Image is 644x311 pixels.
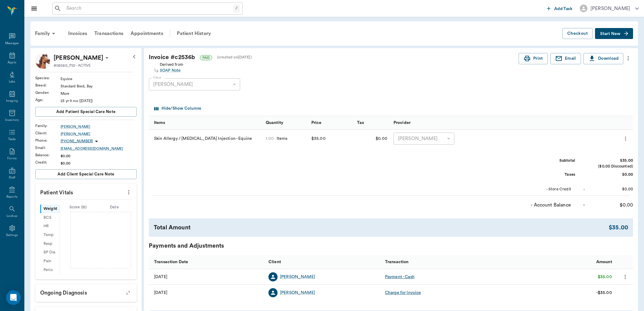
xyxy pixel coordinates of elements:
div: [PERSON_NAME] [149,78,240,90]
p: #08580_P22 - ACTIVE [54,63,91,68]
div: Pain [40,257,60,266]
div: Client [268,253,281,270]
div: Invoice # c2536b [149,53,519,62]
div: Transaction Date [149,255,265,269]
div: $0.00 [587,201,633,209]
div: BP Dia [40,248,60,257]
button: Add patient Special Care Note [35,107,137,117]
div: Amount [596,253,612,270]
a: [PERSON_NAME] [280,290,315,296]
button: more [621,133,630,144]
div: Inventory [5,118,19,122]
button: more [620,272,630,282]
div: Quantity [266,114,283,131]
div: Total Amount [154,223,609,232]
button: Print [519,53,548,64]
div: Derived from [160,61,183,73]
div: Balance : [35,152,61,158]
div: Open Intercom Messenger [6,290,21,305]
div: Forms [7,156,16,161]
div: Payment - Cash [385,274,415,280]
div: / [233,4,240,12]
input: Search [64,4,233,13]
label: Client [153,76,161,80]
div: Resp [40,239,60,248]
div: - [583,186,585,192]
div: Messages [5,41,19,46]
div: Phone : [35,138,61,143]
div: Perio [40,266,60,274]
div: Imaging [6,99,18,103]
div: Taxes [530,172,575,178]
div: Standard Bred, Bay [61,83,137,89]
div: Transaction [382,255,499,269]
a: Invoices [65,26,91,41]
button: Add client Special Care Note [35,169,137,179]
div: Family [31,26,61,41]
button: more [623,53,633,63]
div: Provider [390,116,504,129]
div: 05/30/25 [154,274,167,280]
a: [EMAIL_ADDRESS][DOMAIN_NAME] [61,146,137,151]
div: $35.00 [587,158,633,164]
button: Checkout [562,28,593,39]
button: Add Task [544,3,575,14]
a: SOAP Note [160,68,183,73]
a: Transactions [91,26,127,41]
div: Appts [8,60,16,65]
div: Charge for Invoice [385,290,421,296]
div: Date [96,204,132,210]
div: Client [265,255,382,269]
div: -$35.00 [596,290,612,296]
div: $35.00 [598,274,612,280]
a: [PERSON_NAME] [280,274,315,280]
div: Settings [6,233,18,238]
a: [PERSON_NAME] [61,131,137,137]
div: Amount [499,255,615,269]
div: $35.00 [609,223,628,232]
div: Payments and Adjustments [149,242,633,250]
div: Weight [40,204,60,213]
div: Labs [9,80,15,84]
div: Mare [61,91,137,96]
a: Patient History [173,26,215,41]
div: Credit : [35,160,61,165]
div: (created on [DATE] ) [217,55,252,60]
div: Temp [40,231,60,239]
div: Skin Allergy / [MEDICAL_DATA] Injection - Equine [149,130,263,148]
div: $0.00 [61,161,137,166]
div: Subtotal [530,158,575,164]
div: Tasks [8,137,16,142]
div: Tax [354,116,390,129]
div: Email : [35,145,61,150]
span: Add patient Special Care Note [56,108,115,115]
div: BCS [40,213,60,222]
div: Tax [357,114,364,131]
div: Items [154,114,165,131]
button: Start New [595,28,633,39]
div: $35.00 [311,134,326,143]
p: Ongoing diagnosis [35,284,137,299]
div: 1.00 [266,136,274,142]
span: PAID [200,55,212,60]
div: Score ( lb ) [60,204,96,210]
div: Client : [35,130,61,136]
a: Appointments [127,26,167,41]
button: more [124,187,134,197]
div: $0.00 [354,130,390,148]
div: Transaction [385,253,409,270]
div: Reports [6,195,18,199]
button: Select columns [153,104,203,113]
button: Download [583,53,623,64]
div: Provider [394,114,411,131]
div: Age : [35,97,61,103]
a: [PERSON_NAME] [61,124,137,129]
